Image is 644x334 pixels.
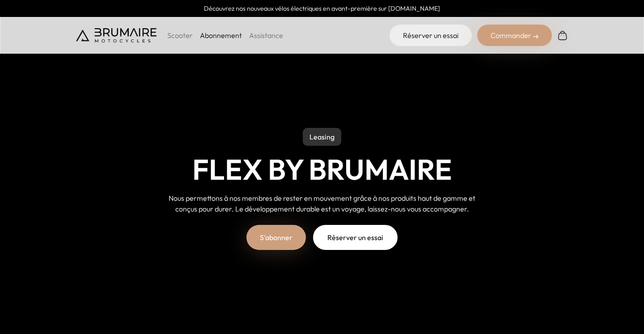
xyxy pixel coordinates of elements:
a: S'abonner [246,225,306,250]
img: Panier [557,30,568,41]
img: right-arrow-2.png [533,34,538,39]
img: Brumaire Motocycles [76,28,157,42]
a: Réserver un essai [313,225,398,250]
a: Assistance [249,31,283,40]
h1: Flex by Brumaire [192,153,452,186]
a: Abonnement [200,31,242,40]
p: Leasing [303,128,341,146]
span: Nous permettons à nos membres de rester en mouvement grâce à nos produits haut de gamme et conçus... [169,194,475,213]
a: Réserver un essai [390,25,472,46]
div: Commander [477,25,552,46]
p: Scooter [167,30,193,41]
